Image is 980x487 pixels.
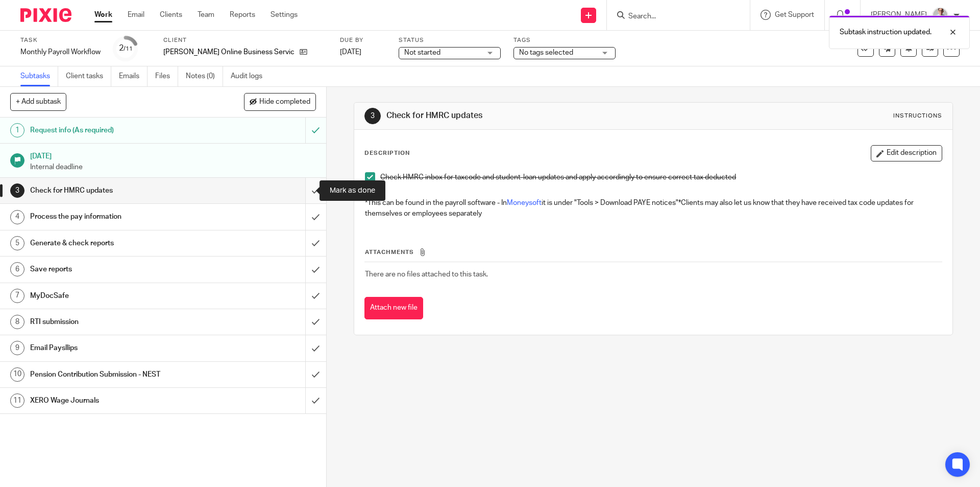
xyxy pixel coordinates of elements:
[871,145,942,161] button: Edit description
[365,188,941,219] p: *This can be found in the payroll software - In it is under "Tools > Download PAYE notices" *Clie...
[30,367,207,382] h1: Pension Contribution Submission - NEST
[155,66,178,86] a: Files
[340,49,361,56] span: [DATE]
[364,149,410,157] p: Description
[10,341,24,355] div: 9
[30,262,207,277] h1: Save reports
[30,340,207,356] h1: Email Paysllips
[30,209,207,224] h1: Process the pay information
[30,393,207,408] h1: XERO Wage Journals
[163,36,327,44] label: Client
[259,98,310,106] span: Hide completed
[10,262,24,276] div: 6
[10,367,24,382] div: 10
[30,314,207,330] h1: RTI submission
[128,10,144,20] a: Email
[244,93,316,110] button: Hide completed
[893,112,942,120] div: Instructions
[932,7,948,24] img: IMG_9924.jpg
[20,66,58,86] a: Subtasks
[66,66,111,86] a: Client tasks
[119,66,148,86] a: Emails
[10,123,24,137] div: 1
[507,199,542,206] a: Moneysoft
[364,108,381,124] div: 3
[231,66,270,86] a: Audit logs
[163,47,295,57] p: [PERSON_NAME] Online Business Services Ltd
[20,47,101,57] div: Monthly Payroll Workflow
[364,297,423,320] button: Attach new file
[10,210,24,224] div: 4
[30,288,207,304] h1: MyDocSafe
[20,36,101,44] label: Task
[380,172,941,182] p: Check HMRC inbox for taxcode and student-loan updates and apply accordingly to ensure correct tax...
[119,42,133,54] div: 2
[94,10,112,20] a: Work
[30,162,316,172] p: Internal deadline
[519,49,573,56] span: No tags selected
[10,93,66,110] button: + Add subtask
[20,8,71,22] img: Pixie
[230,10,255,20] a: Reports
[30,123,207,138] h1: Request info (As required)
[365,271,488,278] span: There are no files attached to this task.
[124,46,133,52] small: /11
[198,10,214,20] a: Team
[30,236,207,251] h1: Generate & check reports
[10,315,24,329] div: 8
[840,27,932,37] p: Subtask instruction updated.
[399,36,501,44] label: Status
[340,36,386,44] label: Due by
[365,249,414,255] span: Attachments
[404,49,440,56] span: Not started
[30,149,316,161] h1: [DATE]
[386,110,675,121] h1: Check for HMRC updates
[10,289,24,303] div: 7
[10,236,24,250] div: 5
[10,183,24,198] div: 3
[10,393,24,408] div: 11
[186,66,223,86] a: Notes (0)
[160,10,182,20] a: Clients
[271,10,298,20] a: Settings
[30,183,207,198] h1: Check for HMRC updates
